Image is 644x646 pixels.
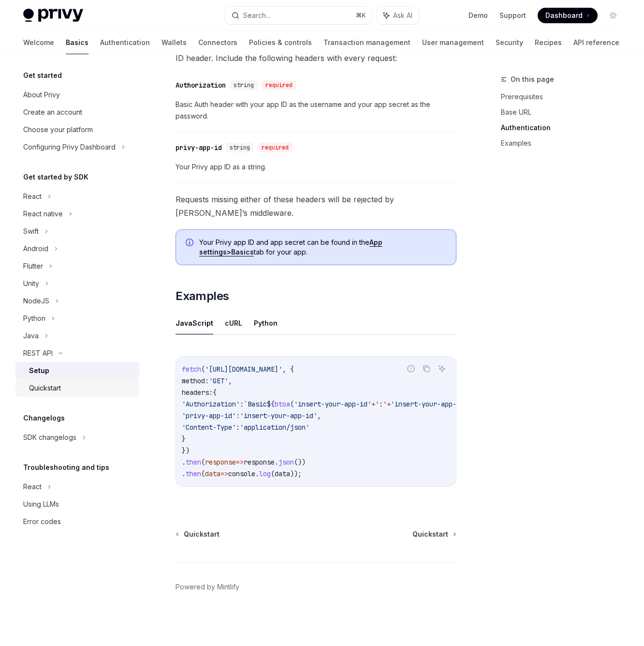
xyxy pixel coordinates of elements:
[23,70,62,81] h5: Get started
[15,104,139,121] a: Create an account
[23,124,93,135] div: Choose your platform
[23,191,42,202] div: React
[294,400,371,408] span: 'insert-your-app-id'
[259,469,271,478] span: log
[182,435,186,443] span: }
[176,99,456,122] span: Basic Auth header with your app ID as the username and your app secret as the password.
[176,312,213,334] button: JavaScript
[511,74,554,85] span: On this page
[23,295,49,307] div: NodeJS
[15,513,139,530] a: Error codes
[387,400,391,408] span: +
[275,469,290,478] span: data
[236,423,240,432] span: :
[405,362,417,375] button: Report incorrect code
[15,496,139,513] a: Using LLMs
[201,469,205,478] span: (
[182,388,213,397] span: headers:
[275,458,278,466] span: .
[267,400,275,408] span: ${
[377,7,419,24] button: Ask AI
[501,120,629,135] a: Authentication
[23,278,39,289] div: Unity
[23,462,109,473] h5: Troubleshooting and tips
[243,10,270,21] div: Search...
[213,388,217,397] span: {
[23,171,88,183] h5: Get started by SDK
[278,458,294,466] span: json
[391,400,483,408] span: 'insert-your-app-secret'
[66,31,88,54] a: Basics
[255,469,259,478] span: .
[201,458,205,466] span: (
[182,446,190,455] span: })
[205,365,282,374] span: '[URL][DOMAIN_NAME]'
[15,86,139,104] a: About Privy
[393,11,412,20] span: Ask AI
[230,144,250,151] span: string
[262,80,296,90] div: required
[538,8,598,23] a: Dashboard
[176,161,456,173] span: Your Privy app ID as a string.
[23,141,116,153] div: Configuring Privy Dashboard
[290,469,302,478] span: ));
[228,469,255,478] span: console
[535,31,562,54] a: Recipes
[282,365,294,374] span: , {
[220,469,228,478] span: =>
[23,89,60,101] div: About Privy
[205,458,236,466] span: response
[545,11,583,20] span: Dashboard
[205,469,220,478] span: data
[249,31,312,54] a: Policies & controls
[228,376,232,385] span: ,
[501,89,629,105] a: Prerequisites
[573,31,619,54] a: API reference
[15,121,139,138] a: Choose your platform
[412,529,448,539] span: Quickstart
[176,80,226,90] div: Authorization
[23,9,83,22] img: light logo
[176,193,456,220] span: Requests missing either of these headers will be rejected by [PERSON_NAME]’s middleware.
[23,208,63,220] div: React native
[258,143,293,152] div: required
[15,379,139,397] a: Quickstart
[23,243,48,255] div: Android
[375,400,387,408] span: ':'
[236,458,244,466] span: =>
[23,313,45,324] div: Python
[182,458,186,466] span: .
[186,458,201,466] span: then
[254,312,278,334] button: Python
[234,81,254,89] span: string
[23,260,43,272] div: Flutter
[209,376,228,385] span: 'GET'
[605,8,621,23] button: Toggle dark mode
[499,11,526,20] a: Support
[23,481,42,493] div: React
[176,143,222,152] div: privy-app-id
[182,423,236,432] span: 'Content-Type'
[100,31,150,54] a: Authentication
[323,31,410,54] a: Transaction management
[436,362,448,375] button: Ask AI
[23,347,53,359] div: REST API
[371,400,375,408] span: +
[240,423,309,432] span: 'application/json'
[422,31,484,54] a: User management
[23,432,76,443] div: SDK changelogs
[412,529,455,539] a: Quickstart
[176,529,220,539] a: Quickstart
[182,365,201,374] span: fetch
[182,376,209,385] span: method:
[240,400,244,408] span: :
[199,238,446,257] span: Your Privy app ID and app secret can be found in the tab for your app.
[186,469,201,478] span: then
[29,365,49,376] div: Setup
[501,135,629,151] a: Examples
[468,11,488,20] a: Demo
[176,288,229,304] span: Examples
[182,400,240,408] span: 'Authorization'
[317,411,321,420] span: ,
[23,412,65,424] h5: Changelogs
